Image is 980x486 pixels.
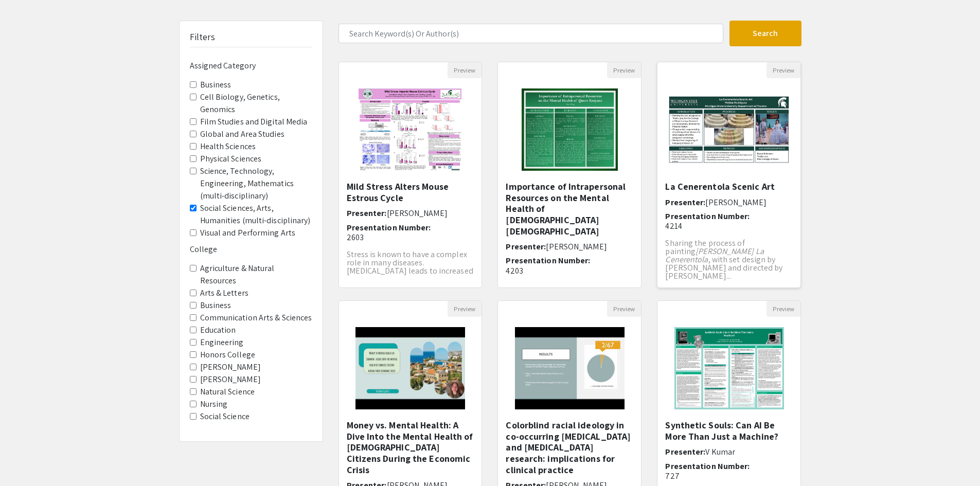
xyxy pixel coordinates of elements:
img: <p>La Cenerentola Scenic Art</p> [657,85,800,174]
p: Sharing the process of painting , with set design by [PERSON_NAME] and directed by [PERSON_NAME]... [665,239,793,280]
label: Education [200,324,236,336]
label: [PERSON_NAME] [200,361,261,373]
label: Film Studies and Digital Media [200,116,308,128]
input: Search Keyword(s) Or Author(s) [338,24,723,43]
span: Presentation Number: [665,461,750,472]
label: [PERSON_NAME] [200,373,261,386]
label: Engineering [200,336,244,349]
div: Open Presentation <p>La Cenerentola Scenic Art</p> [657,62,801,288]
label: Physical Sciences [200,153,262,165]
label: Visual and Performing Arts [200,227,296,239]
label: Science, Technology, Engineering, Mathematics (multi-disciplinary) [200,165,312,202]
h6: Presenter: [665,197,793,207]
button: Preview [448,301,482,317]
p: 4214 [665,221,793,231]
button: Search [729,21,801,46]
label: Social Sciences, Arts, Humanities (multi-disciplinary) [200,202,312,227]
img: <p>Mild Stress Alters Mouse Estrous Cycle</p> [348,78,472,181]
label: Honors College [200,349,255,361]
h6: Presenter: [347,208,474,218]
p: 2603 [347,232,474,242]
span: Presentation Number: [347,222,431,233]
div: Open Presentation <p>Mild Stress Alters Mouse Estrous Cycle</p> [338,62,483,288]
h5: La Cenerentola Scenic Art [665,181,793,192]
button: Preview [607,62,641,78]
label: Social Science [200,410,250,423]
label: Arts & Letters [200,287,248,299]
iframe: Chat [8,440,44,478]
h6: Assigned Category [190,61,312,70]
h6: Presenter: [506,242,633,251]
button: Preview [767,62,800,78]
label: Health Sciences [200,140,256,153]
button: Preview [607,301,641,317]
label: Cell Biology, Genetics, Genomics [200,91,312,116]
span: Stress is known to have a complex role in many diseases. [MEDICAL_DATA] leads to increased ... [347,249,473,284]
img: <p>Money vs. Mental Health: A Dive Into the Mental Health of Lebanese Citizens During the Economi... [345,317,475,420]
label: Natural Science [200,386,255,398]
span: V Kumar [705,446,735,457]
label: Business [200,79,231,91]
em: [PERSON_NAME] La Cenerentola [665,246,763,265]
h5: Money vs. Mental Health: A Dive Into the Mental Health of [DEMOGRAPHIC_DATA] Citizens During the ... [347,420,474,475]
p: 727 [665,471,793,481]
span: [PERSON_NAME] [546,241,607,252]
img: <p>Importance of Intrapersonal Resources on the Mental Health of Queer Kenyans</p> [511,78,628,181]
label: Communication Arts & Sciences [200,312,312,324]
span: Presentation Number: [665,211,750,222]
label: Agriculture & Natural Resources [200,262,312,287]
label: Business [200,299,231,312]
label: Global and Area Studies [200,128,284,140]
div: Open Presentation <p>Importance of Intrapersonal Resources on the Mental Health of Queer Kenyans</p> [497,62,642,288]
p: 4203 [506,266,633,276]
h6: Presenter: [665,447,793,457]
h6: College [190,244,312,254]
h5: Filters [190,31,216,43]
h5: Mild Stress Alters Mouse Estrous Cycle [347,181,474,203]
img: <p><span style="color: rgb(0, 0, 0);">Colorblind racial ideology in co-occurring substance-use di... [505,317,635,420]
img: <p><span style="color: rgb(51, 51, 51);">Synthetic Souls: Can AI Be More Than Just a Machine?</sp... [664,317,794,420]
span: Presentation Number: [506,255,590,266]
button: Preview [448,62,482,78]
h5: Colorblind racial ideology in co-occurring [MEDICAL_DATA] and [MEDICAL_DATA] research: implicatio... [506,420,633,475]
label: Nursing [200,398,228,410]
h5: Synthetic Souls: Can AI Be More Than Just a Machine? [665,420,793,442]
button: Preview [767,301,800,317]
span: [PERSON_NAME] [387,208,448,219]
h5: Importance of Intrapersonal Resources on the Mental Health of [DEMOGRAPHIC_DATA] [DEMOGRAPHIC_DATA] [506,181,633,237]
span: [PERSON_NAME] [705,197,766,208]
